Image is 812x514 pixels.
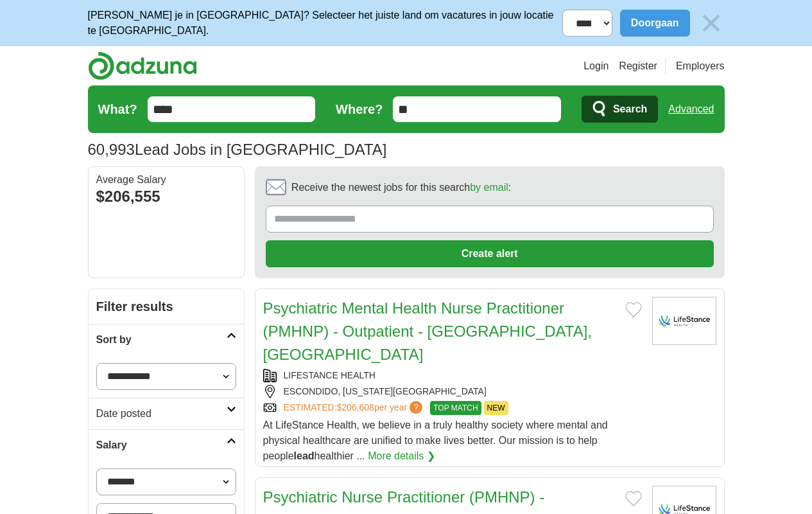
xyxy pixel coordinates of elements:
strong: lead [294,450,315,461]
h2: Filter results [89,289,244,324]
a: Employers [676,58,725,74]
a: Register [619,58,657,74]
button: Add to favorite jobs [625,302,642,317]
div: $206,555 [96,185,236,208]
span: Receive the newest jobs for this search : [291,180,511,195]
h2: Salary [96,438,227,453]
a: Sort by [89,324,244,355]
a: Salary [89,429,244,461]
div: Average Salary [96,175,236,185]
a: by email [470,182,508,193]
span: $206,608 [336,402,374,412]
a: ESTIMATED:$206,608per year? [284,401,426,415]
label: Where? [336,100,383,119]
img: icon_close_no_bg.svg [698,10,725,37]
button: Search [582,96,658,123]
h1: Lead Jobs in [GEOGRAPHIC_DATA] [88,141,387,158]
button: Add to favorite jobs [625,491,642,506]
a: Login [583,58,609,74]
p: [PERSON_NAME] je in [GEOGRAPHIC_DATA]? Selecteer het juiste land om vacatures in jouw locatie te ... [88,8,562,39]
div: ESCONDIDO, [US_STATE][GEOGRAPHIC_DATA] [263,385,642,398]
span: ? [410,401,422,414]
h2: Date posted [96,406,227,421]
a: Advanced [668,96,714,122]
label: What? [98,100,137,119]
span: TOP MATCH [430,401,481,415]
h2: Sort by [96,332,227,348]
button: Doorgaan [620,10,690,37]
img: Adzuna logo [88,51,197,80]
a: Date posted [89,398,244,429]
span: 60,993 [88,138,135,161]
a: More details ❯ [368,448,435,464]
span: NEW [484,401,508,415]
a: LIFESTANCE HEALTH [284,370,376,380]
img: LifeStance Health logo [652,297,716,345]
button: Create alert [266,240,714,267]
span: At LifeStance Health, we believe in a truly healthy society where mental and physical healthcare ... [263,420,608,461]
span: Search [613,96,647,122]
a: Psychiatric Mental Health Nurse Practitioner (PMHNP) - Outpatient - [GEOGRAPHIC_DATA], [GEOGRAPHI... [263,299,592,363]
